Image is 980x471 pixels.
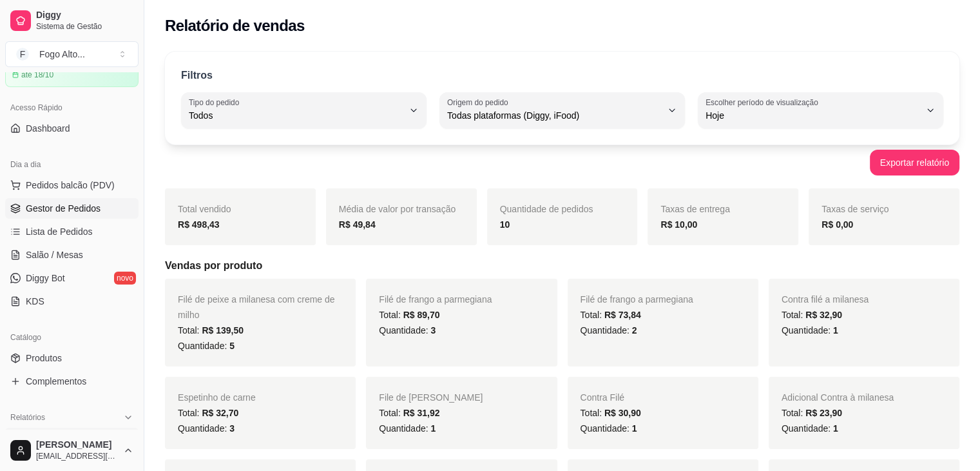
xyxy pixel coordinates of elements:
[581,310,641,320] span: Total:
[39,48,85,61] div: Fogo Alto ...
[604,408,641,418] span: R$ 30,90
[581,423,637,434] span: Quantidade:
[26,352,62,365] span: Produtos
[26,122,70,135] span: Dashboard
[581,325,637,336] span: Quantidade:
[632,325,637,336] span: 2
[581,392,624,403] span: Contra Filé
[181,68,213,83] p: Filtros
[698,92,943,128] button: Escolher período de visualizaçãoHoje
[604,310,641,320] span: R$ 73,84
[782,310,842,320] span: Total:
[447,109,662,122] span: Todas plataformas (Diggy, iFood)
[403,310,440,320] span: R$ 89,70
[805,310,842,320] span: R$ 32,90
[660,219,697,230] strong: R$ 10,00
[178,392,256,403] span: Espetinho de carne
[26,295,44,308] span: KDS
[782,392,894,403] span: Adicional Contra à milanesa
[229,423,235,434] span: 3
[805,408,842,418] span: R$ 23,90
[5,5,139,36] a: DiggySistema de Gestão
[178,341,235,351] span: Quantidade:
[5,245,139,265] a: Salão / Mesas
[189,97,244,108] label: Tipo do pedido
[379,408,439,418] span: Total:
[16,48,29,61] span: F
[178,294,335,320] span: Filé de peixe a milanesa com creme de milho
[500,204,593,214] span: Quantidade de pedidos
[181,92,427,128] button: Tipo do pedidoTodos
[379,310,439,320] span: Total:
[26,202,101,215] span: Gestor de Pedidos
[430,423,436,434] span: 1
[782,294,869,305] span: Contra filé a milanesa
[26,179,115,192] span: Pedidos balcão (PDV)
[5,118,139,139] a: Dashboard
[26,225,93,238] span: Lista de Pedidos
[403,408,440,418] span: R$ 31,92
[178,219,220,230] strong: R$ 498,43
[379,294,492,305] span: Filé de frango a parmegiana
[5,97,139,118] div: Acesso Rápido
[36,439,118,451] span: [PERSON_NAME]
[782,325,838,336] span: Quantidade:
[821,219,853,230] strong: R$ 0,00
[26,272,65,285] span: Diggy Bot
[833,325,838,336] span: 1
[379,392,483,403] span: File de [PERSON_NAME]
[660,204,729,214] span: Taxas de entrega
[379,423,436,434] span: Quantidade:
[339,204,456,214] span: Média de valor por transação
[500,219,510,230] strong: 10
[5,198,139,219] a: Gestor de Pedidos
[870,150,959,175] button: Exportar relatório
[5,154,139,175] div: Dia a dia
[5,428,139,448] a: Relatórios de vendas
[36,451,118,461] span: [EMAIL_ADDRESS][DOMAIN_NAME]
[5,175,139,195] button: Pedidos balcão (PDV)
[706,109,920,122] span: Hoje
[21,70,53,80] article: até 18/10
[178,408,238,418] span: Total:
[5,348,139,368] a: Produtos
[36,21,133,32] span: Sistema de Gestão
[5,435,139,466] button: [PERSON_NAME][EMAIL_ADDRESS][DOMAIN_NAME]
[339,219,376,230] strong: R$ 49,84
[178,204,231,214] span: Total vendido
[5,291,139,312] a: KDS
[821,204,889,214] span: Taxas de serviço
[5,221,139,242] a: Lista de Pedidos
[5,268,139,288] a: Diggy Botnovo
[202,408,238,418] span: R$ 32,70
[632,423,637,434] span: 1
[5,327,139,348] div: Catálogo
[833,423,838,434] span: 1
[229,341,235,351] span: 5
[439,92,685,128] button: Origem do pedidoTodas plataformas (Diggy, iFood)
[202,325,244,336] span: R$ 139,50
[10,412,45,423] span: Relatórios
[36,10,133,21] span: Diggy
[178,325,244,336] span: Total:
[581,294,693,305] span: Filé de frango a parmegiana
[26,248,83,261] span: Salão / Mesas
[706,97,822,108] label: Escolher período de visualização
[782,423,838,434] span: Quantidade:
[5,41,139,67] button: Select a team
[165,15,305,36] h2: Relatório de vendas
[178,423,235,434] span: Quantidade:
[447,97,512,108] label: Origem do pedido
[430,325,436,336] span: 3
[189,109,403,122] span: Todos
[581,408,641,418] span: Total:
[165,258,959,274] h5: Vendas por produto
[26,375,86,388] span: Complementos
[782,408,842,418] span: Total:
[379,325,436,336] span: Quantidade:
[5,371,139,392] a: Complementos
